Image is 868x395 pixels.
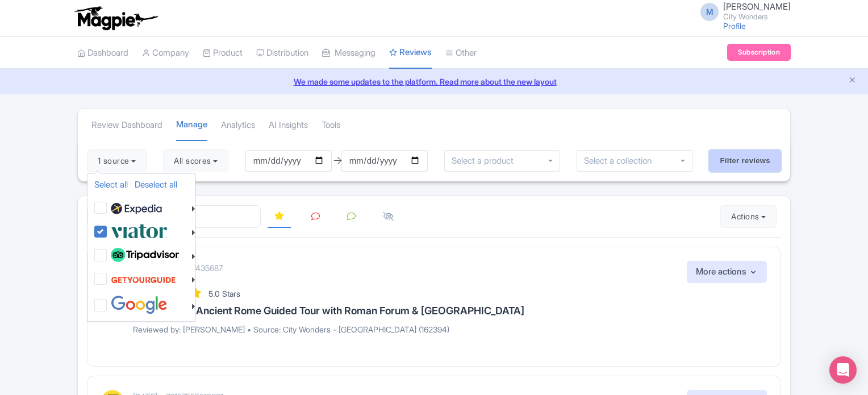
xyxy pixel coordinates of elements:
a: Profile [723,21,746,31]
a: Deselect all [135,179,177,190]
a: M [PERSON_NAME] City Wonders [694,2,791,20]
span: 5.0 Stars [208,289,240,298]
div: Open Intercom Messenger [829,356,857,384]
a: Subscription [727,44,791,61]
a: Reviews [389,37,432,69]
button: More actions [687,261,767,283]
a: Product [203,38,243,69]
h3: Colosseum & Ancient Rome Guided Tour with Roman Forum & [GEOGRAPHIC_DATA] [133,305,767,317]
img: google-96de159c2084212d3cdd3c2fb262314c.svg [111,296,168,314]
p: Reviewed by: [PERSON_NAME] • Source: City Wonders - [GEOGRAPHIC_DATA] (162394) [133,323,767,335]
button: All scores [163,149,228,172]
a: Manage [176,109,207,142]
span: [PERSON_NAME] [723,1,791,12]
input: Select a product [452,156,520,166]
a: Company [142,38,189,69]
button: Actions [720,205,777,228]
span: M [700,3,719,21]
a: Other [445,38,477,69]
a: Review Dashboard [91,110,162,141]
input: Select a collection [584,156,660,166]
button: Close announcement [848,74,857,88]
a: Dashboard [77,38,128,69]
img: get_your_guide-5a6366678479520ec94e3f9d2b9f304b.svg [111,269,176,290]
ul: 1 source [87,173,196,322]
input: Filter reviews [709,150,781,172]
a: Tools [322,110,340,141]
a: We made some updates to the platform. Read more about the new layout [7,76,861,88]
a: Distribution [256,38,308,69]
img: logo-ab69f6fb50320c5b225c76a69d11143b.png [72,6,160,31]
a: AI Insights [269,110,308,141]
img: expedia22-01-93867e2ff94c7cd37d965f09d456db68.svg [111,200,162,217]
img: viator-e2bf771eb72f7a6029a5edfbb081213a.svg [111,222,168,240]
img: tripadvisor_background-ebb97188f8c6c657a79ad20e0caa6051.svg [111,248,179,263]
a: Analytics [221,110,255,141]
button: 1 source [87,149,147,172]
a: Select all [94,179,128,190]
small: City Wonders [723,13,791,20]
a: Messaging [322,38,375,69]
